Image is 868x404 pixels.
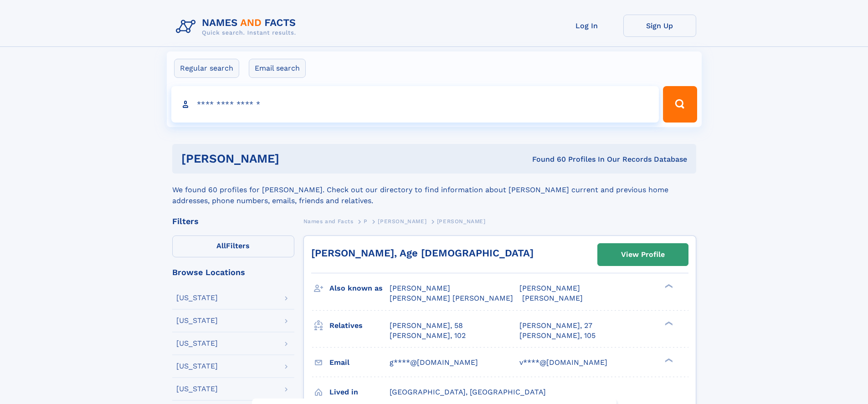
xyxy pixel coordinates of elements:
[311,247,534,259] a: [PERSON_NAME], Age [DEMOGRAPHIC_DATA]
[172,268,294,276] div: Browse Locations
[623,15,696,37] a: Sign Up
[621,244,665,265] div: View Profile
[522,294,583,302] span: [PERSON_NAME]
[519,284,580,292] span: [PERSON_NAME]
[364,218,368,225] span: P
[519,331,596,341] a: [PERSON_NAME], 105
[406,154,687,164] div: Found 60 Profiles In Our Records Database
[378,215,426,227] a: [PERSON_NAME]
[663,357,673,363] div: ❯
[390,388,546,396] span: [GEOGRAPHIC_DATA], [GEOGRAPHIC_DATA]
[329,355,390,370] h3: Email
[329,318,390,333] h3: Relatives
[390,331,466,341] a: [PERSON_NAME], 102
[598,244,688,266] a: View Profile
[378,218,426,225] span: [PERSON_NAME]
[303,215,354,227] a: Names and Facts
[176,363,218,370] div: [US_STATE]
[329,281,390,296] h3: Also known as
[249,59,306,78] label: Email search
[663,86,697,123] button: Search Button
[172,174,696,206] div: We found 60 profiles for [PERSON_NAME]. Check out our directory to find information about [PERSON...
[171,86,659,123] input: search input
[519,321,592,331] a: [PERSON_NAME], 27
[174,59,239,78] label: Regular search
[176,317,218,324] div: [US_STATE]
[176,385,218,393] div: [US_STATE]
[390,321,463,331] a: [PERSON_NAME], 58
[329,384,390,400] h3: Lived in
[216,241,226,250] span: All
[172,235,294,257] label: Filters
[364,215,368,227] a: P
[437,218,486,225] span: [PERSON_NAME]
[390,284,450,292] span: [PERSON_NAME]
[176,340,218,347] div: [US_STATE]
[172,217,294,225] div: Filters
[176,294,218,302] div: [US_STATE]
[172,15,303,39] img: Logo Names and Facts
[550,15,623,37] a: Log In
[663,320,673,326] div: ❯
[663,283,673,289] div: ❯
[390,294,513,302] span: [PERSON_NAME] [PERSON_NAME]
[181,153,406,164] h1: [PERSON_NAME]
